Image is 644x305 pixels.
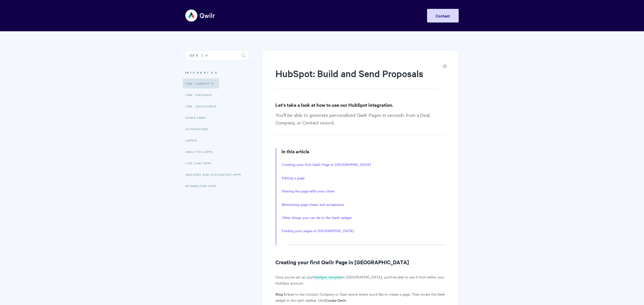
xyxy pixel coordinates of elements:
[282,188,335,194] a: Sharing the page with your client
[282,175,305,181] a: Editing a page
[282,162,371,167] a: Creating your first Qwilr Page in [GEOGRAPHIC_DATA]
[275,101,446,108] h3: Let's take a look at how to use our HubSpot integration.
[282,215,352,221] a: Other things you can do in the Qwilr widget
[275,291,286,297] strong: Step 1.
[185,113,210,123] a: Other CRMs
[185,181,220,191] a: Retargeting Apps
[313,274,342,280] a: HubSpot template
[275,111,446,135] p: You'll be able to generate personalized Qwilr Pages in seconds from a Deal, Company, or Contact r...
[275,274,446,286] p: Once you've set up your in [GEOGRAPHIC_DATA], you'll be able to use it from within your HubSpot a...
[185,169,245,180] a: QwilrPay and Accounting Apps
[275,67,438,89] h1: HubSpot: Build and Send Proposals
[281,148,446,155] h3: In this article
[282,202,344,207] a: Monitoring page views and acceptance
[183,78,219,89] a: CRM - HubSpot
[185,50,248,60] input: Search
[427,9,459,23] a: Contact
[185,6,215,25] img: Qwilr Help Center
[185,158,215,168] a: Live Chat Apps
[325,297,346,303] strong: Create Qwilr
[185,124,212,134] a: Automations
[185,135,200,145] a: Zapier
[443,64,447,70] a: Print this Article
[275,291,446,303] p: Head to the Contact, Company or Deal record where you'd like to create a page. Then locate the Qw...
[275,258,446,266] h2: Creating your first Qwilr Page in [GEOGRAPHIC_DATA]
[185,101,220,111] a: CRM - Salesforce
[185,147,217,157] a: Analytics Apps
[185,68,248,77] h3: Categories
[282,228,354,234] a: Finding your pages in [GEOGRAPHIC_DATA]
[185,90,216,100] a: CRM - Pipedrive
